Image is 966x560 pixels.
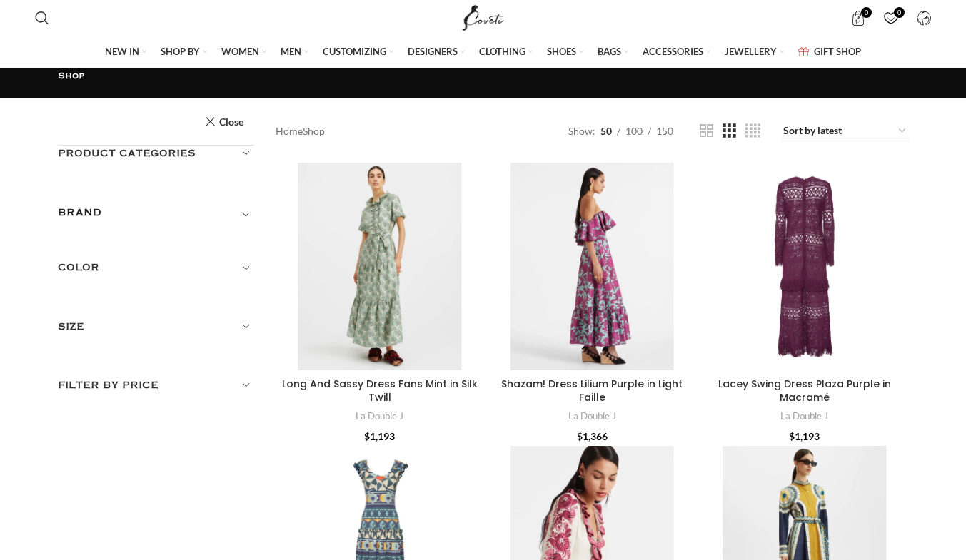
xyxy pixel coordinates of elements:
[894,7,905,18] span: 0
[276,123,325,139] nav: Breadcrumb
[281,37,308,67] a: MEN
[161,37,207,67] a: SHOP BY
[876,4,905,32] div: My Wishlist
[598,37,628,67] a: BAGS
[221,37,266,67] a: WOMEN
[479,37,533,67] a: CLOTHING
[789,430,820,442] bdi: 1,193
[789,430,795,442] span: $
[700,122,713,140] a: Grid view 2
[303,123,325,139] span: Shop
[861,7,872,18] span: 0
[656,125,673,137] span: 150
[577,430,583,442] span: $
[501,377,683,405] a: Shazam! Dress Lilium Purple in Light Faille
[58,377,255,393] h5: Filter by price
[221,45,259,58] span: WOMEN
[547,45,576,58] span: SHOES
[58,260,255,275] h5: Color
[798,37,861,67] a: GIFT SHOP
[876,4,905,32] a: 0
[798,47,809,56] img: GiftBag
[459,11,507,23] a: Site logo
[643,37,710,67] a: ACCESSORIES
[598,45,621,58] span: BAGS
[28,37,938,67] div: Main navigation
[364,430,395,442] bdi: 1,193
[568,123,595,139] span: Show
[323,37,393,67] a: CUSTOMIZING
[625,125,643,137] span: 100
[723,122,736,140] a: Grid view 3
[725,45,777,58] span: JEWELLERY
[408,37,465,67] a: DESIGNERS
[58,204,255,230] div: Toggle filter
[58,146,255,161] h5: Product categories
[58,319,255,335] h5: Size
[718,377,891,405] a: Lacey Swing Dress Plaza Purple in Macramé
[105,45,139,58] span: NEW IN
[651,123,678,139] a: 150
[323,45,386,58] span: CUSTOMIZING
[276,123,303,139] a: Home
[547,37,583,67] a: SHOES
[58,205,102,220] h5: BRAND
[568,410,616,422] a: La Double J
[745,122,760,140] a: Grid view 4
[577,430,608,442] bdi: 1,366
[28,4,56,32] a: Search
[595,123,617,139] a: 50
[408,45,458,58] span: DESIGNERS
[58,68,909,83] h1: Shop
[725,37,784,67] a: JEWELLERY
[780,410,828,422] a: La Double J
[643,45,703,58] span: ACCESSORIES
[479,45,525,58] span: CLOTHING
[620,123,648,139] a: 100
[282,377,478,405] a: Long And Sassy Dress Fans Mint in Silk Twill
[364,430,370,442] span: $
[281,45,301,58] span: MEN
[205,113,243,131] a: Close
[105,37,146,67] a: NEW IN
[356,410,403,422] a: La Double J
[161,45,200,58] span: SHOP BY
[782,121,909,141] select: Shop order
[843,4,872,32] a: 0
[814,45,861,58] span: GIFT SHOP
[600,125,612,137] span: 50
